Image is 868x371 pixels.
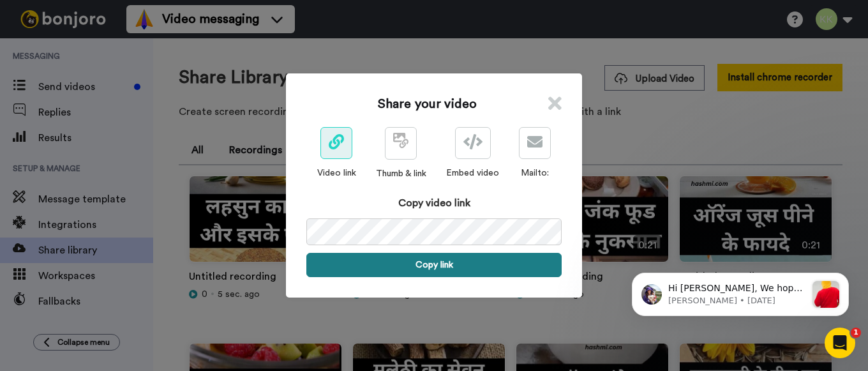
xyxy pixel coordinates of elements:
[306,195,562,211] div: Copy video link
[519,167,551,179] div: Mailto:
[851,328,861,338] span: 1
[446,167,499,179] div: Embed video
[378,95,477,113] h1: Share your video
[306,253,562,277] button: Copy link
[376,167,426,180] div: Thumb & link
[613,247,868,337] iframe: Intercom notifications message
[825,328,855,358] iframe: Intercom live chat
[317,167,356,179] div: Video link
